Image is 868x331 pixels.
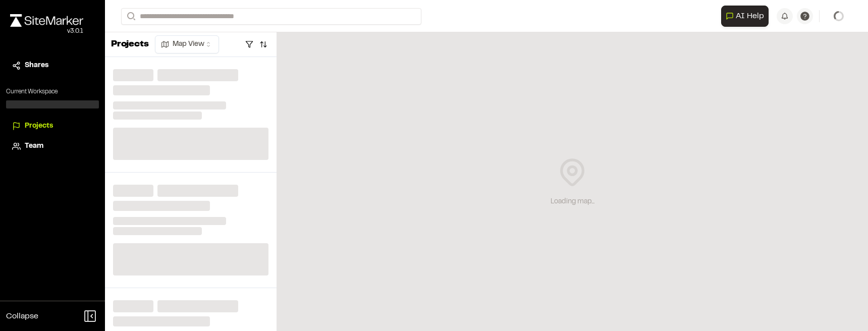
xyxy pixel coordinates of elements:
span: Projects [25,121,53,132]
p: Projects [111,38,149,51]
p: Current Workspace [6,87,99,96]
img: rebrand.png [10,14,83,27]
div: Loading map... [551,196,594,207]
div: Open AI Assistant [721,6,773,27]
span: Team [25,141,43,152]
button: Search [121,8,139,25]
span: AI Help [736,10,764,22]
button: Open AI Assistant [721,6,769,27]
a: Projects [12,121,93,132]
a: Shares [12,60,93,71]
span: Shares [25,60,48,71]
div: Oh geez...please don't... [10,27,83,36]
span: Collapse [6,310,38,322]
a: Team [12,141,93,152]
